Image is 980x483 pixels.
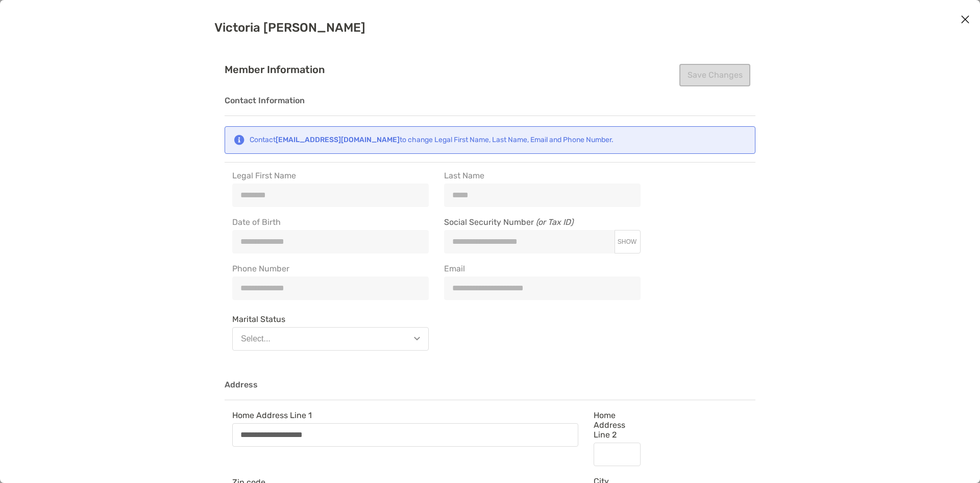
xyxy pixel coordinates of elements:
[225,64,755,76] h4: Member Information
[233,135,246,145] img: Notification icon
[444,171,641,180] span: Last Name
[232,410,578,420] span: Home Address Line 1
[233,430,578,439] input: Home Address Line 1
[536,217,573,227] i: (or Tax ID)
[594,410,641,440] span: Home Address Line 2
[276,135,400,144] strong: [EMAIL_ADDRESS][DOMAIN_NAME]
[232,171,429,180] span: Legal First Name
[232,327,429,351] button: Select...
[445,237,614,246] input: Social Security Number (or Tax ID)SHOW
[233,237,428,246] input: Date of Birth
[618,238,636,245] span: SHOW
[232,314,429,324] span: Marital Status
[225,380,755,400] h3: Address
[233,191,428,199] input: Legal First Name
[214,20,766,35] h2: Victoria [PERSON_NAME]
[225,96,755,116] h3: Contact Information
[958,12,973,28] button: Close modal
[614,238,640,246] button: Social Security Number (or Tax ID)
[594,450,640,458] input: Home Address Line 2
[444,264,641,273] span: Email
[233,284,428,292] input: Phone Number
[232,217,429,227] span: Date of Birth
[232,264,429,273] span: Phone Number
[445,191,640,199] input: Last Name
[414,337,420,340] img: Open dropdown arrow
[241,334,271,343] div: Select...
[444,217,641,230] span: Social Security Number
[250,135,614,144] div: Contact to change Legal First Name, Last Name, Email and Phone Number.
[445,284,640,292] input: Email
